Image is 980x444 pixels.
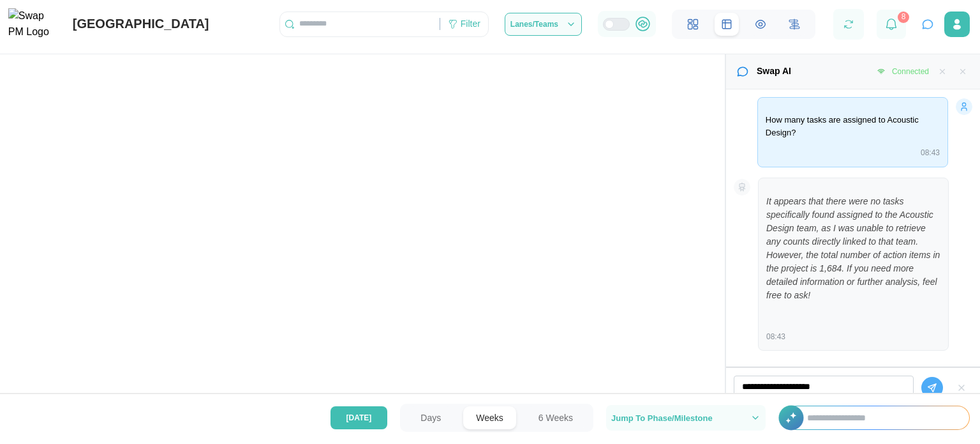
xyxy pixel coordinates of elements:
[611,414,713,422] span: Jump To Phase/Milestone
[73,14,209,34] div: [GEOGRAPHIC_DATA]
[8,8,60,40] img: Swap PM Logo
[330,406,388,429] button: [DATE]
[840,15,857,33] button: Refresh Grid
[461,17,480,31] div: Filter
[935,65,949,79] button: Clear messages
[919,15,937,33] button: Close chat
[766,147,940,159] div: 08:43
[526,406,586,429] button: 6 Weeks
[505,13,582,36] button: Lanes/Teams
[757,65,791,79] div: Swap AI
[766,114,940,139] p: How many tasks are assigned to Acoustic Design?
[766,195,940,302] p: It appears that there were no tasks specifically found assigned to the Acoustic Design team, as I...
[956,65,970,79] button: Close chat
[463,406,516,429] button: Weeks
[778,406,970,430] div: +
[892,66,929,78] div: Connected
[606,405,766,431] button: Jump To Phase/Milestone
[898,11,909,23] div: 8
[510,20,558,28] span: Lanes/Teams
[766,331,940,343] div: 08:43
[408,406,454,429] button: Days
[346,407,372,429] span: [DATE]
